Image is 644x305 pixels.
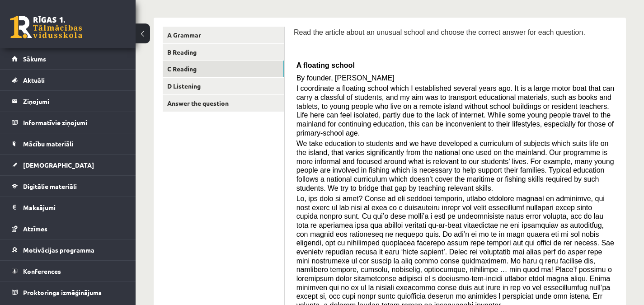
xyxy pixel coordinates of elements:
[12,239,124,260] a: Motivācijas programma
[163,61,284,77] a: C Reading
[163,78,284,94] a: D Listening
[12,48,124,69] a: Sākums
[10,16,82,38] a: Rīgas 1. Tālmācības vidusskola
[23,246,94,254] span: Motivācijas programma
[296,61,355,69] span: A floating school
[23,112,124,133] legend: Informatīvie ziņojumi
[23,182,77,190] span: Digitālie materiāli
[12,70,124,90] a: Aktuāli
[23,225,47,233] span: Atzīmes
[12,91,124,112] a: Ziņojumi
[12,261,124,282] a: Konferences
[23,55,46,63] span: Sākums
[23,161,94,169] span: [DEMOGRAPHIC_DATA]
[12,155,124,175] a: [DEMOGRAPHIC_DATA]
[12,282,124,303] a: Proktoringa izmēģinājums
[23,91,124,112] legend: Ziņojumi
[23,76,45,84] span: Aktuāli
[12,133,124,154] a: Mācību materiāli
[12,197,124,218] a: Maksājumi
[163,44,284,61] a: B Reading
[296,140,614,192] span: We take education to students and we have developed a curriculum of subjects which suits life on ...
[23,140,73,148] span: Mācību materiāli
[163,95,284,112] a: Answer the question
[23,288,102,296] span: Proktoringa izmēģinājums
[23,197,124,218] legend: Maksājumi
[12,112,124,133] a: Informatīvie ziņojumi
[23,267,61,275] span: Konferences
[12,218,124,239] a: Atzīmes
[294,28,585,36] span: Read the article about an unusual school and choose the correct answer for each question.
[296,74,395,82] span: By founder, [PERSON_NAME]
[296,84,615,136] span: I coordinate a floating school which I established several years ago. It is a large motor boat th...
[12,176,124,197] a: Digitālie materiāli
[163,27,284,43] a: A Grammar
